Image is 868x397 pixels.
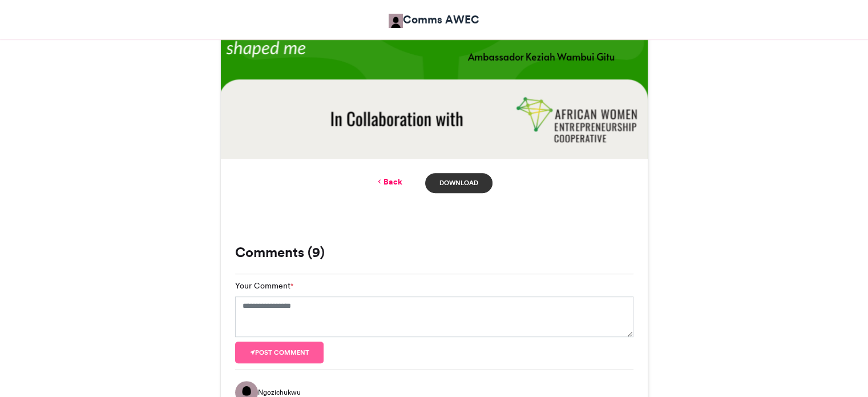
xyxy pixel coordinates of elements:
a: Back [376,176,402,188]
a: Comms AWEC [389,11,479,28]
h3: Comments (9) [235,246,633,259]
img: Comms AWEC [389,14,403,28]
a: Download [425,173,492,193]
label: Your Comment [235,280,293,292]
button: Post comment [235,342,324,363]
